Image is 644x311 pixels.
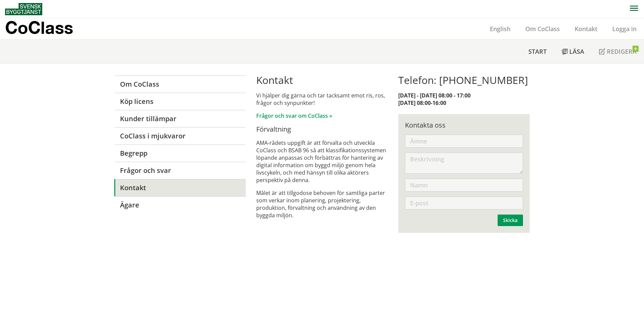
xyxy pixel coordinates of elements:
[256,125,388,134] h4: Förvaltning
[256,189,388,219] p: Målet är att tillgodose behoven för samtliga parter som verkar inom planering, projektering, prod...
[256,92,388,107] p: Vi hjälper dig gärna och tar tacksamt emot ris, ros, frågor och synpunkter!
[256,139,388,184] p: AMA-rådets uppgift är att förvalta och utveckla CoClass och BSAB 96 så att klassifikationssysteme...
[5,24,73,31] p: CoClass
[114,93,246,110] a: Köp licens
[114,179,246,196] a: Kontakt
[528,47,547,55] span: Start
[256,112,332,119] a: Frågor och svar om CoClass »
[114,127,246,145] a: CoClass i mjukvaror
[5,18,88,39] a: CoClass
[605,25,644,33] a: Logga in
[114,196,246,214] a: Ägare
[554,40,592,63] a: Läsa
[256,74,388,86] h1: Kontakt
[5,3,42,15] img: Svensk Byggtjänst
[405,197,523,209] input: E-post
[114,110,246,127] a: Kunder tillämpar
[114,75,246,93] a: Om CoClass
[498,215,523,226] button: Skicka
[398,74,530,86] h1: Telefon: [PHONE_NUMBER]
[114,162,246,179] a: Frågor och svar
[521,40,554,63] a: Start
[114,145,246,162] a: Begrepp
[482,25,518,33] a: English
[567,25,605,33] a: Kontakt
[518,25,567,33] a: Om CoClass
[405,179,523,192] input: Namn
[405,121,523,130] div: Kontakta oss
[405,135,523,148] input: Ämne
[569,47,584,55] span: Läsa
[398,92,471,107] strong: [DATE] - [DATE] 08:00 - 17:00 [DATE] 08:00-16:00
